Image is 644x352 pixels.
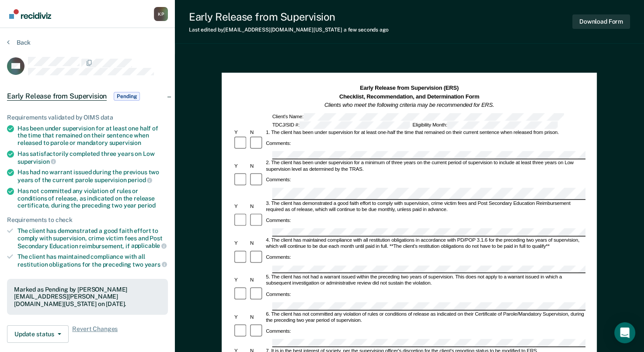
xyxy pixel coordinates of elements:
span: supervision [17,158,56,165]
span: period [138,202,156,209]
div: Client's Name: [271,113,565,120]
div: Y [233,314,249,320]
strong: Early Release from Supervision (ERS) [360,85,459,91]
span: Early Release from Supervision [7,92,107,101]
button: Profile dropdown button [154,7,168,21]
em: Clients who meet the following criteria may be recommended for ERS. [324,102,494,108]
span: supervision [109,139,141,146]
button: Update status [7,325,69,343]
div: The client has maintained compliance with all restitution obligations for the preceding two [17,253,168,268]
div: N [249,240,265,246]
div: 1. The client has been under supervision for at least one-half the time that remained on their cu... [265,129,586,135]
div: Comments: [265,177,292,183]
div: N [249,129,265,135]
div: Last edited by [EMAIL_ADDRESS][DOMAIN_NAME][US_STATE] [189,27,389,33]
div: Comments: [265,218,292,224]
div: Has had no warrant issued during the previous two years of the current parole supervision [17,169,168,183]
div: Y [233,163,249,169]
div: Requirements validated by OIMS data [7,114,168,121]
div: N [249,204,265,210]
div: Early Release from Supervision [189,11,389,23]
div: N [249,314,265,320]
div: Has not committed any violation of rules or conditions of release, as indicated on the release ce... [17,187,168,209]
div: 3. The client has demonstrated a good faith effort to comply with supervision, crime victim fees ... [265,201,586,213]
span: applicable [131,242,167,249]
div: TDCJ/SID #: [271,121,411,129]
div: K P [154,7,168,21]
div: Y [233,277,249,283]
span: Revert Changes [72,325,118,343]
div: Eligibility Month: [411,121,559,129]
span: period [128,176,152,183]
div: Comments: [265,254,292,260]
div: Requirements to check [7,216,168,224]
div: The client has demonstrated a good faith effort to comply with supervision, crime victim fees and... [17,227,168,250]
div: Has been under supervision for at least one half of the time that remained on their sentence when... [17,125,168,147]
div: Open Intercom Messenger [614,322,635,343]
span: years [145,261,167,268]
img: Recidiviz [9,9,51,19]
span: a few seconds ago [344,27,389,33]
div: Y [233,129,249,135]
div: 2. The client has been under supervision for a minimum of three years on the current period of su... [265,160,586,172]
div: N [249,277,265,283]
div: N [249,163,265,169]
div: Comments: [265,328,292,334]
div: Y [233,240,249,246]
button: Back [7,39,31,46]
strong: Checklist, Recommendation, and Determination Form [339,93,479,99]
div: Marked as Pending by [PERSON_NAME][EMAIL_ADDRESS][PERSON_NAME][DOMAIN_NAME][US_STATE] on [DATE]. [14,286,161,308]
div: Comments: [265,140,292,146]
div: 5. The client has not had a warrant issued within the preceding two years of supervision. This do... [265,274,586,287]
div: Y [233,204,249,210]
div: Has satisfactorily completed three years on Low [17,150,168,165]
button: Download Form [572,14,630,29]
div: 4. The client has maintained compliance with all restitution obligations in accordance with PD/PO... [265,237,586,250]
div: 6. The client has not committed any violation of rules or conditions of release as indicated on t... [265,311,586,324]
div: Comments: [265,291,292,297]
span: Pending [114,92,140,101]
